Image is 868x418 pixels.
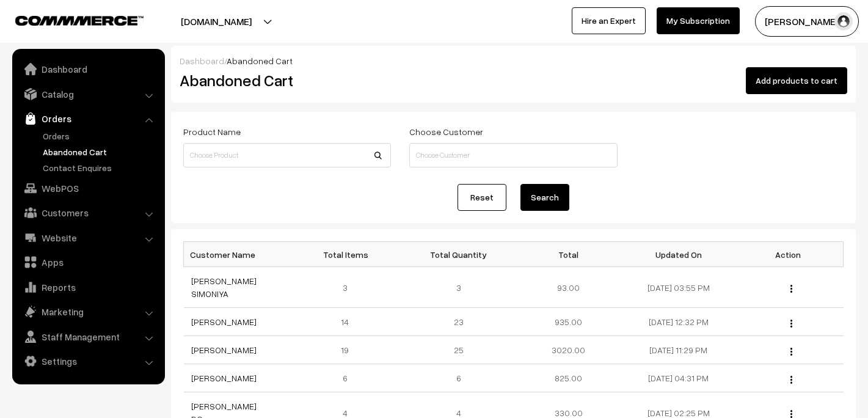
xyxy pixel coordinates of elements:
[183,125,241,138] label: Product Name
[15,83,161,105] a: Catalog
[790,320,792,328] img: Menu
[409,143,617,167] input: Choose Customer
[15,177,161,199] a: WebPOS
[572,7,646,34] a: Hire an Expert
[294,336,404,364] td: 19
[191,317,257,327] a: [PERSON_NAME]
[755,6,859,37] button: [PERSON_NAME]…
[520,184,569,211] button: Search
[191,345,257,355] a: [PERSON_NAME]
[790,376,792,384] img: Menu
[15,276,161,298] a: Reports
[294,308,404,336] td: 14
[183,143,391,167] input: Choose Product
[191,276,257,299] a: [PERSON_NAME] SIMONIYA
[624,364,734,392] td: [DATE] 04:31 PM
[15,108,161,130] a: Orders
[15,326,161,348] a: Staff Management
[834,12,853,31] img: user
[15,350,161,372] a: Settings
[294,242,404,267] th: Total Items
[180,56,224,66] a: Dashboard
[624,336,734,364] td: [DATE] 11:29 PM
[514,336,624,364] td: 3020.00
[624,267,734,308] td: [DATE] 03:55 PM
[657,7,740,34] a: My Subscription
[624,242,734,267] th: Updated On
[514,267,624,308] td: 93.00
[180,54,847,67] div: /
[15,251,161,273] a: Apps
[191,373,257,383] a: [PERSON_NAME]
[138,6,294,37] button: [DOMAIN_NAME]
[15,16,144,25] img: COMMMERCE
[514,364,624,392] td: 825.00
[180,71,390,90] h2: Abandoned Cart
[514,242,624,267] th: Total
[227,56,293,66] span: Abandoned Cart
[15,202,161,224] a: Customers
[458,184,506,211] a: Reset
[404,308,514,336] td: 23
[514,308,624,336] td: 935.00
[404,336,514,364] td: 25
[734,242,844,267] th: Action
[184,242,294,267] th: Customer Name
[746,67,847,94] button: Add products to cart
[294,267,404,308] td: 3
[409,125,483,138] label: Choose Customer
[624,308,734,336] td: [DATE] 12:32 PM
[40,161,161,174] a: Contact Enquires
[15,58,161,80] a: Dashboard
[294,364,404,392] td: 6
[15,12,122,27] a: COMMMERCE
[790,410,792,418] img: Menu
[790,348,792,356] img: Menu
[404,364,514,392] td: 6
[40,130,161,142] a: Orders
[15,301,161,323] a: Marketing
[404,267,514,308] td: 3
[15,227,161,249] a: Website
[790,285,792,293] img: Menu
[404,242,514,267] th: Total Quantity
[40,145,161,158] a: Abandoned Cart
